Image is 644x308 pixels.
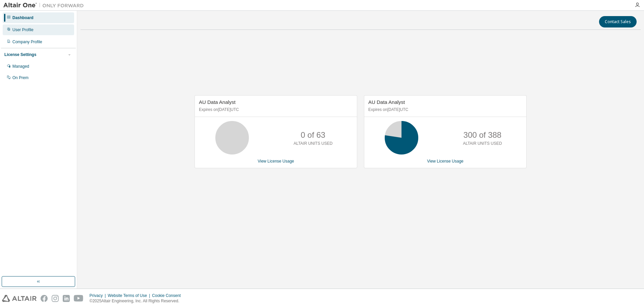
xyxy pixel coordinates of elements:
p: 0 of 63 [301,129,325,141]
p: 300 of 388 [464,129,501,141]
p: Expires on [DATE] UTC [199,107,351,113]
img: instagram.svg [52,295,59,302]
div: Company Profile [12,39,42,45]
p: © 2025 Altair Engineering, Inc. All Rights Reserved. [90,298,185,304]
div: Cookie Consent [152,293,184,298]
div: License Settings [4,52,36,57]
div: User Profile [12,27,34,33]
p: Expires on [DATE] UTC [368,107,521,113]
button: Contact Sales [599,16,637,27]
a: View License Usage [258,159,294,164]
img: altair_logo.svg [2,295,37,302]
div: Privacy [90,293,108,298]
span: AU Data Analyst [199,99,235,105]
p: ALTAIR UNITS USED [463,141,502,146]
div: Dashboard [12,15,34,20]
div: Managed [12,64,29,69]
a: View License Usage [427,159,464,164]
div: On Prem [12,75,29,80]
p: ALTAIR UNITS USED [293,141,332,146]
img: youtube.svg [74,295,84,302]
img: linkedin.svg [63,295,70,302]
img: Altair One [3,2,87,9]
span: AU Data Analyst [368,99,405,105]
div: Website Terms of Use [108,293,152,298]
img: facebook.svg [41,295,48,302]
